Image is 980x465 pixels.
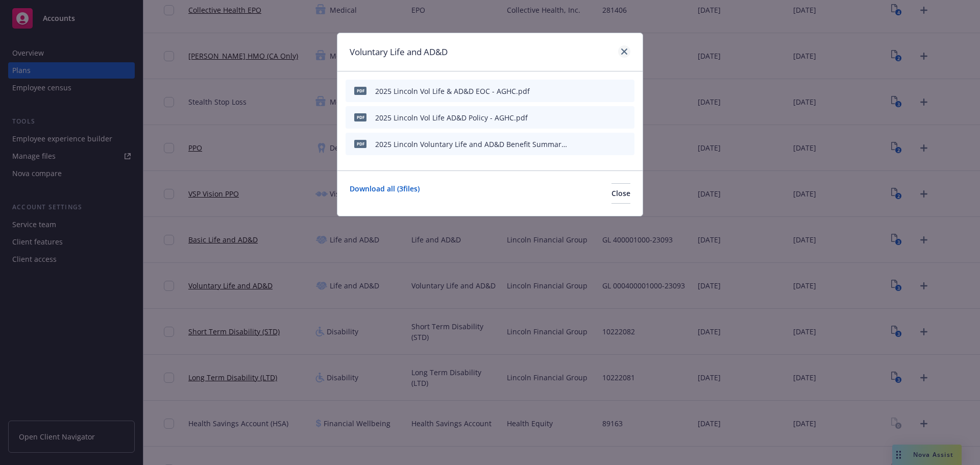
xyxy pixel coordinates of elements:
[589,139,597,150] button: download file
[605,139,614,150] button: preview file
[611,188,630,198] span: Close
[350,45,448,59] h1: Voluntary Life and AD&D
[354,113,366,121] span: pdf
[605,86,614,96] button: preview file
[350,183,420,204] a: Download all ( 3 files)
[354,87,366,94] span: pdf
[611,183,630,204] button: Close
[605,112,614,123] button: preview file
[618,45,630,58] a: close
[375,139,570,150] div: 2025 Lincoln Voluntary Life and AD&D Benefit Summary - AGHC.pdf
[622,86,630,96] button: archive file
[375,112,528,123] div: 2025 Lincoln Vol Life AD&D Policy - AGHC.pdf
[589,112,597,123] button: download file
[589,86,597,96] button: download file
[622,139,630,150] button: archive file
[375,86,530,96] div: 2025 Lincoln Vol Life & AD&D EOC - AGHC.pdf
[622,112,630,123] button: archive file
[354,140,366,148] span: pdf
